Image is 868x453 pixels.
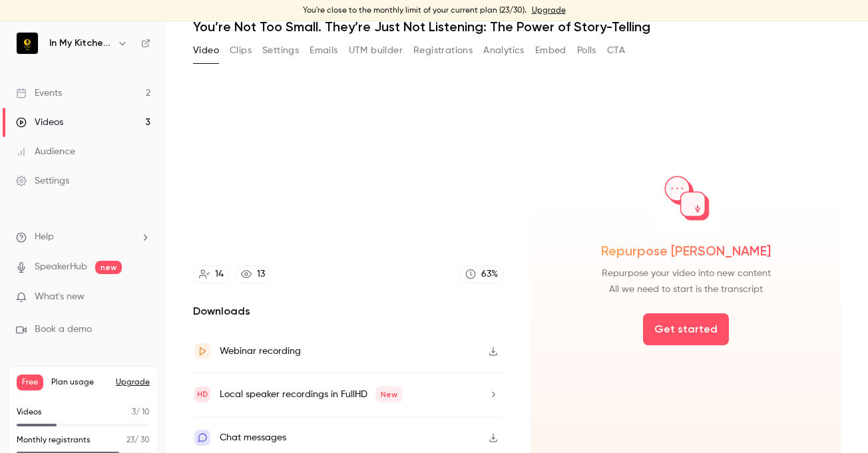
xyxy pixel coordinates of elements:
[643,313,729,345] button: Get started
[116,377,150,388] button: Upgrade
[126,436,134,444] span: 23
[349,40,403,61] button: UTM builder
[49,37,112,50] h6: In My Kitchen With [PERSON_NAME]
[35,323,92,337] span: Book a demo
[35,230,54,244] span: Help
[132,406,150,418] p: / 10
[17,434,91,446] p: Monthly registrants
[132,408,136,416] span: 3
[310,40,337,61] button: Emails
[193,19,841,35] h1: You’re Not Too Small. They’re Just Not Listening: The Power of Story-Telling
[134,291,150,303] iframe: Noticeable Trigger
[235,265,271,283] a: 13
[375,386,403,402] span: New
[257,267,265,281] div: 13
[483,40,525,61] button: Analytics
[16,145,75,158] div: Audience
[35,290,85,304] span: What's new
[601,241,771,260] span: Repurpose [PERSON_NAME]
[193,265,230,283] a: 14
[17,375,43,390] span: Free
[16,174,69,188] div: Settings
[17,406,42,418] p: Videos
[220,386,403,402] div: Local speaker recordings in FullHD
[220,430,286,446] div: Chat messages
[230,40,252,61] button: Clips
[577,40,596,61] button: Polls
[16,116,63,129] div: Videos
[602,265,771,297] span: Repurpose your video into new content All we need to start is the transcript
[481,267,498,281] div: 63 %
[459,265,504,283] a: 63%
[193,40,219,61] button: Video
[535,40,566,61] button: Embed
[607,40,625,61] button: CTA
[413,40,473,61] button: Registrations
[51,377,108,388] span: Plan usage
[220,343,301,359] div: Webinar recording
[35,260,87,274] a: SpeakerHub
[193,303,504,319] h2: Downloads
[16,86,62,100] div: Events
[16,230,150,244] li: help-dropdown-opener
[95,261,122,274] span: new
[17,33,38,54] img: In My Kitchen With Yvonne
[262,40,299,61] button: Settings
[532,5,566,16] a: Upgrade
[215,267,224,281] div: 14
[126,434,150,446] p: / 30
